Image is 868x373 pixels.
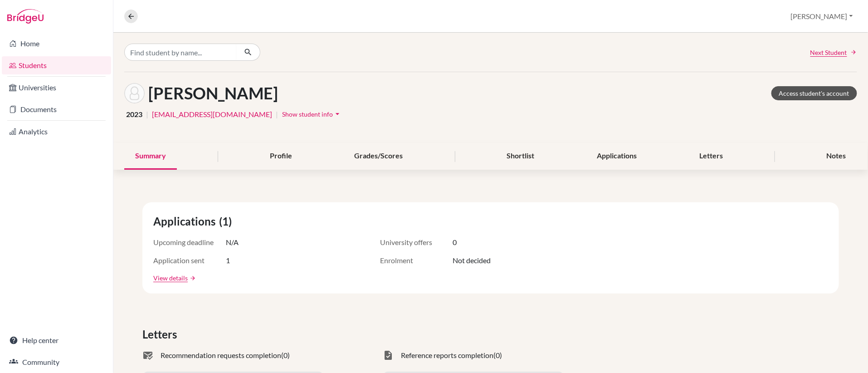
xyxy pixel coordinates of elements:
[493,350,502,361] span: (0)
[383,350,394,361] span: task
[2,353,111,371] a: Community
[124,44,237,61] input: Find student by name...
[586,143,648,170] div: Applications
[2,123,111,141] a: Analytics
[453,255,491,266] span: Not decided
[276,109,278,120] span: |
[153,273,188,283] a: View details
[226,255,230,266] span: 1
[219,213,235,230] span: (1)
[401,350,493,361] span: Reference reports completion
[281,350,290,361] span: (0)
[148,83,278,103] h1: [PERSON_NAME]
[344,143,414,170] div: Grades/Scores
[188,275,196,281] a: arrow_forward
[161,350,281,361] span: Recommendation requests completion
[2,100,111,118] a: Documents
[226,237,239,248] span: N/A
[771,86,857,100] a: Access student's account
[2,331,111,349] a: Help center
[2,34,111,53] a: Home
[282,110,333,118] span: Show student info
[787,8,857,25] button: [PERSON_NAME]
[126,109,142,120] span: 2023
[2,79,111,97] a: Universities
[453,237,457,248] span: 0
[810,48,857,57] a: Next Student
[380,237,453,248] span: University offers
[816,143,857,170] div: Notes
[688,143,734,170] div: Letters
[142,350,153,361] span: mark_email_read
[282,107,342,121] button: Show student infoarrow_drop_down
[7,9,44,24] img: Bridge-U
[2,56,111,74] a: Students
[153,213,219,230] span: Applications
[259,143,303,170] div: Profile
[124,83,145,103] img: Aidan Robert Moore's avatar
[146,109,148,120] span: |
[153,255,226,266] span: Application sent
[333,109,342,118] i: arrow_drop_down
[496,143,545,170] div: Shortlist
[810,48,847,57] span: Next Student
[124,143,177,170] div: Summary
[152,109,272,120] a: [EMAIL_ADDRESS][DOMAIN_NAME]
[380,255,453,266] span: Enrolment
[142,326,180,343] span: Letters
[153,237,226,248] span: Upcoming deadline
